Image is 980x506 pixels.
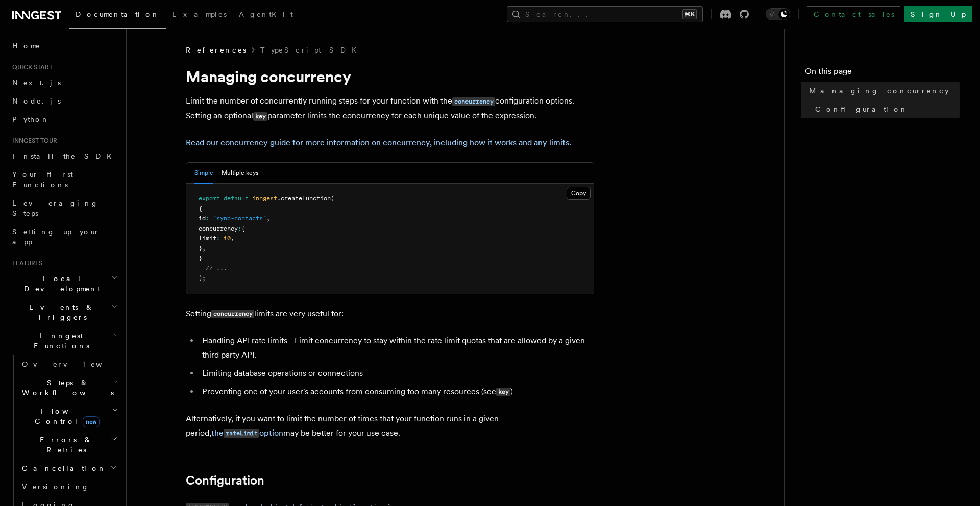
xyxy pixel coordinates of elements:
[8,73,120,92] a: Next.js
[222,163,258,184] button: Multiple keys
[815,104,908,114] span: Configuration
[199,385,594,399] li: Preventing one of your user's accounts from consuming too many resources (see )
[199,215,206,222] span: id
[18,477,120,496] a: Versioning
[567,187,591,200] button: Copy
[12,199,99,217] span: Leveraging Steps
[186,45,246,55] span: References
[8,92,120,110] a: Node.js
[224,429,259,438] code: rateLimit
[202,245,206,252] span: ,
[496,388,510,396] code: key
[8,298,120,326] button: Events & Triggers
[199,245,202,252] span: }
[238,225,241,232] span: :
[186,136,594,150] p: .
[12,227,100,246] span: Setting up your app
[199,274,206,282] span: );
[199,205,202,212] span: {
[213,215,266,222] span: "sync-contacts"
[331,195,334,202] span: (
[199,225,238,232] span: concurrency
[18,459,120,477] button: Cancellation
[252,195,277,202] span: inngest
[166,3,233,28] a: Examples
[69,3,166,29] a: Documentation
[186,473,264,488] a: Configuration
[12,170,73,189] span: Your first Functions
[253,112,267,121] code: key
[224,195,249,202] span: default
[194,163,213,184] button: Simple
[18,463,106,473] span: Cancellation
[8,37,120,55] a: Home
[18,431,120,459] button: Errors & Retries
[22,360,127,368] span: Overview
[199,334,594,362] li: Handling API rate limits - Limit concurrency to stay within the rate limit quotas that are allowe...
[18,373,120,402] button: Steps & Workflows
[8,194,120,222] a: Leveraging Steps
[199,366,594,381] li: Limiting database operations or connections
[186,412,594,441] p: Alternatively, if you want to limit the number of times that your function runs in a given period...
[260,45,363,55] a: TypeScript SDK
[8,147,120,165] a: Install the SDK
[18,406,112,426] span: Flow Control
[12,79,61,87] span: Next.js
[8,326,120,355] button: Inngest Functions
[239,10,293,18] span: AgentKit
[8,302,111,322] span: Events & Triggers
[83,416,100,427] span: new
[18,435,111,455] span: Errors & Retries
[805,65,960,82] h4: On this page
[186,307,594,321] p: Setting limits are very useful for:
[507,6,703,22] button: Search...⌘K
[12,97,61,105] span: Node.js
[211,428,283,438] a: therateLimitoption
[8,63,53,71] span: Quick start
[8,222,120,251] a: Setting up your app
[12,152,118,160] span: Install the SDK
[8,259,42,267] span: Features
[206,215,209,222] span: :
[186,138,569,147] a: Read our concurrency guide for more information on concurrency, including how it works and any li...
[8,331,110,351] span: Inngest Functions
[766,8,790,20] button: Toggle dark mode
[807,6,900,22] a: Contact sales
[199,255,202,262] span: }
[211,310,254,318] code: concurrency
[277,195,331,202] span: .createFunction
[12,115,50,123] span: Python
[186,67,594,86] h1: Managing concurrency
[12,41,41,51] span: Home
[199,235,216,242] span: limit
[8,273,111,294] span: Local Development
[233,3,299,28] a: AgentKit
[809,86,949,96] span: Managing concurrency
[216,235,220,242] span: :
[904,6,972,22] a: Sign Up
[452,97,495,106] code: concurrency
[8,137,57,145] span: Inngest tour
[805,82,960,100] a: Managing concurrency
[18,402,120,431] button: Flow Controlnew
[18,355,120,373] a: Overview
[682,9,697,19] kbd: ⌘K
[241,225,245,232] span: {
[811,100,960,118] a: Configuration
[199,195,220,202] span: export
[8,269,120,298] button: Local Development
[22,483,89,491] span: Versioning
[76,10,160,18] span: Documentation
[8,110,120,129] a: Python
[8,165,120,194] a: Your first Functions
[186,94,594,123] p: Limit the number of concurrently running steps for your function with the configuration options. ...
[452,96,495,106] a: concurrency
[18,377,114,398] span: Steps & Workflows
[266,215,270,222] span: ,
[172,10,227,18] span: Examples
[206,265,227,272] span: // ...
[231,235,234,242] span: ,
[224,235,231,242] span: 10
